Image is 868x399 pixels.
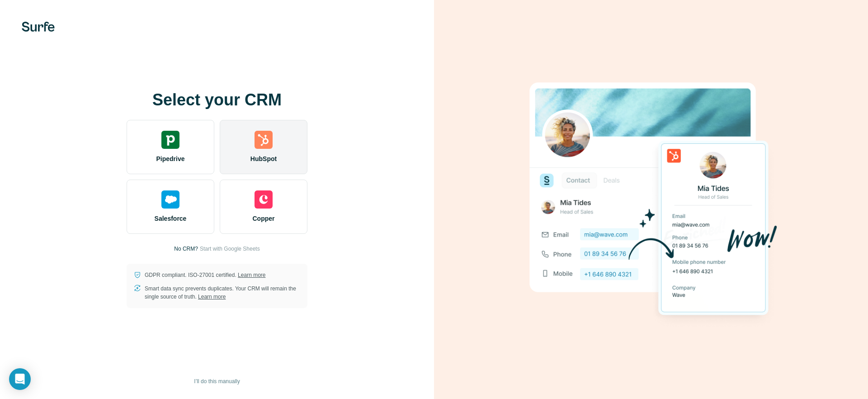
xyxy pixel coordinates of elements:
[155,214,187,223] span: Salesforce
[174,245,198,253] p: No CRM?
[145,285,300,301] p: Smart data sync prevents duplicates. Your CRM will remain the single source of truth.
[156,154,184,163] span: Pipedrive
[161,190,179,209] img: salesforce's logo
[524,68,778,331] img: HUBSPOT image
[255,131,273,149] img: hubspot's logo
[127,91,307,109] h1: Select your CRM
[145,271,265,279] p: GDPR compliant. ISO-27001 certified.
[255,190,273,209] img: copper's logo
[188,375,246,388] button: I’ll do this manually
[200,245,260,253] button: Start with Google Sheets
[9,368,31,390] div: Open Intercom Messenger
[250,154,277,163] span: HubSpot
[198,294,226,300] a: Learn more
[253,214,275,223] span: Copper
[238,272,265,278] a: Learn more
[22,22,55,32] img: Surfe's logo
[161,131,179,149] img: pipedrive's logo
[194,377,240,385] span: I’ll do this manually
